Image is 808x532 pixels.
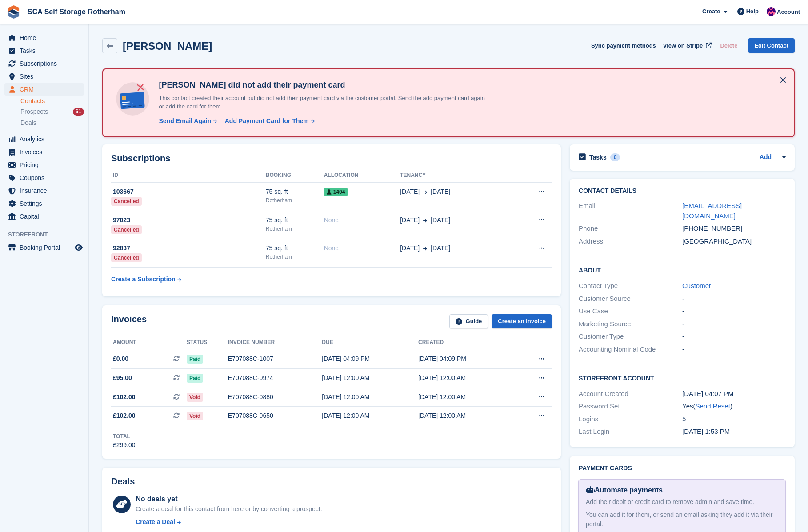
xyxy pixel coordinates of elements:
a: Preview store [73,242,84,253]
div: 103667 [111,187,266,196]
div: [DATE] 12:00 AM [322,373,418,383]
div: E707088C-0974 [228,373,322,383]
h2: Subscriptions [111,153,552,164]
div: Logins [579,414,682,424]
div: [DATE] 12:00 AM [418,373,515,383]
span: Paid [187,374,203,383]
span: ( ) [693,402,732,410]
span: Settings [20,197,73,210]
div: Create a deal for this contact from here or by converting a prospect. [136,504,322,514]
div: Rotherham [266,253,324,261]
span: Sites [20,70,73,83]
h2: Storefront Account [579,373,786,382]
h4: [PERSON_NAME] did not add their payment card [155,80,488,90]
a: Send Reset [695,402,730,410]
div: Create a Subscription [111,275,176,284]
div: Use Case [579,306,682,316]
span: CRM [20,83,73,96]
div: None [324,216,400,225]
a: menu [4,159,84,171]
span: Insurance [20,184,73,197]
div: Address [579,236,682,247]
div: 5 [682,414,786,424]
div: [DATE] 04:07 PM [682,389,786,399]
div: E707088C-0650 [228,411,322,420]
img: stora-icon-8386f47178a22dfd0bd8f6a31ec36ba5ce8667c1dd55bd0f319d3a0aa187defe.svg [7,5,20,19]
span: Void [187,412,203,420]
div: Add Payment Card for Them [225,116,309,126]
h2: [PERSON_NAME] [123,40,212,52]
a: menu [4,70,84,83]
a: Add [760,152,772,163]
span: Paid [187,355,203,364]
div: - [682,319,786,329]
span: £102.00 [113,392,136,402]
button: Delete [716,38,741,53]
div: Send Email Again [159,116,211,126]
h2: Contact Details [579,188,786,195]
div: 75 sq. ft [266,244,324,253]
a: menu [4,172,84,184]
div: 75 sq. ft [266,187,324,196]
img: Sam Chapman [767,7,776,16]
div: Add their debit or credit card to remove admin and save time. [586,497,778,507]
div: Contact Type [579,281,682,291]
span: 1404 [324,188,348,196]
th: Created [418,336,515,350]
time: 2025-09-10 12:53:42 UTC [682,428,730,435]
h2: Payment cards [579,465,786,472]
div: [DATE] 12:00 AM [322,392,418,402]
div: Phone [579,224,682,234]
div: [PHONE_NUMBER] [682,224,786,234]
img: no-card-linked-e7822e413c904bf8b177c4d89f31251c4716f9871600ec3ca5bfc59e148c83f4.svg [114,80,152,118]
a: Create a Subscription [111,271,181,288]
div: Accounting Nominal Code [579,344,682,355]
div: Total [113,432,136,440]
div: 61 [73,108,84,116]
span: Capital [20,210,73,223]
div: Customer Source [579,294,682,304]
div: £299.00 [113,440,136,450]
span: £0.00 [113,354,128,364]
div: Rotherham [266,196,324,204]
a: Create an Invoice [492,314,552,329]
a: SCA Self Storage Rotherham [24,4,129,19]
div: [DATE] 04:09 PM [418,354,515,364]
div: - [682,306,786,316]
a: menu [4,197,84,210]
div: 97023 [111,216,266,225]
div: [DATE] 04:09 PM [322,354,418,364]
a: Contacts [20,97,84,105]
a: menu [4,184,84,197]
th: Tenancy [400,168,511,183]
span: Booking Portal [20,241,73,254]
h2: Deals [111,476,135,487]
span: Deals [20,119,36,127]
span: Prospects [20,108,48,116]
span: Subscriptions [20,57,73,70]
span: Invoices [20,146,73,158]
div: 75 sq. ft [266,216,324,225]
div: None [324,244,400,253]
th: Due [322,336,418,350]
a: View on Stripe [660,38,713,53]
a: Deals [20,118,84,128]
th: Allocation [324,168,400,183]
h2: Invoices [111,314,147,329]
div: [DATE] 12:00 AM [418,392,515,402]
div: - [682,344,786,355]
a: menu [4,241,84,254]
div: Cancelled [111,253,142,262]
th: Invoice number [228,336,322,350]
div: Marketing Source [579,319,682,329]
a: Prospects 61 [20,107,84,116]
div: Account Created [579,389,682,399]
span: Tasks [20,44,73,57]
span: Coupons [20,172,73,184]
th: Status [187,336,228,350]
a: menu [4,57,84,70]
th: Booking [266,168,324,183]
a: menu [4,44,84,57]
a: menu [4,133,84,145]
a: menu [4,83,84,96]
